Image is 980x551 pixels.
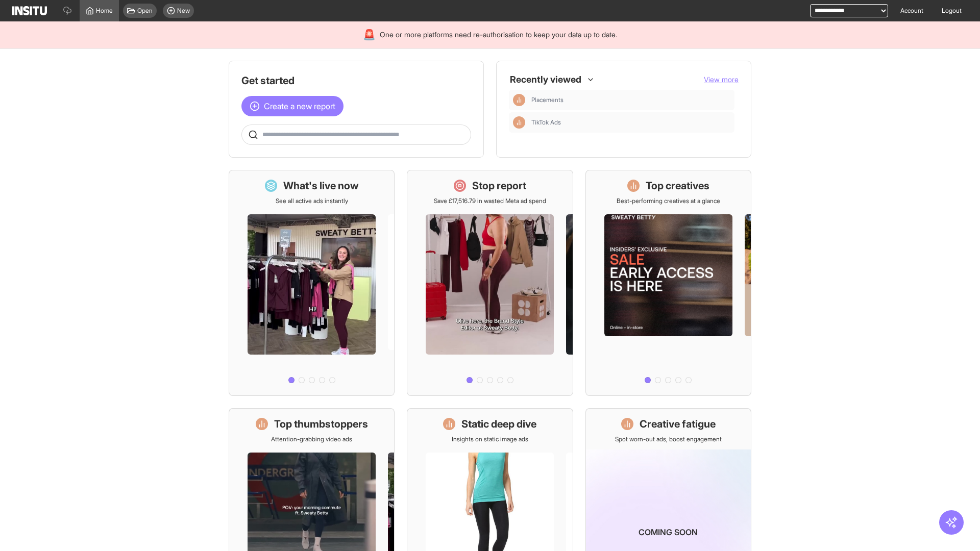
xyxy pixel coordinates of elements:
h1: Static deep dive [461,417,536,431]
span: Placements [531,96,563,104]
h1: Stop report [472,179,526,193]
button: Create a new report [241,96,344,116]
a: What's live nowSee all active ads instantly [229,170,395,396]
span: Placements [531,96,730,104]
h1: Top creatives [646,179,709,193]
p: Attention-grabbing video ads [271,435,352,443]
div: Insights [513,116,525,129]
span: New [177,7,190,15]
span: Open [137,7,153,15]
div: 🚨 [363,28,376,42]
p: Best-performing creatives at a glance [617,197,720,205]
span: Create a new report [264,100,335,112]
span: TikTok Ads [531,118,730,127]
a: Stop reportSave £17,516.79 in wasted Meta ad spend [407,170,573,396]
img: Logo [12,6,47,15]
p: Save £17,516.79 in wasted Meta ad spend [434,197,546,205]
span: TikTok Ads [531,118,561,127]
div: Insights [513,94,525,106]
h1: What's live now [283,179,359,193]
p: Insights on static image ads [452,435,528,443]
p: See all active ads instantly [276,197,348,205]
h1: Top thumbstoppers [274,417,368,431]
span: One or more platforms need re-authorisation to keep your data up to date. [380,30,617,40]
span: Home [96,7,113,15]
a: Top creativesBest-performing creatives at a glance [585,170,751,396]
button: View more [704,74,739,85]
span: View more [704,75,739,84]
h1: Get started [241,73,471,88]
